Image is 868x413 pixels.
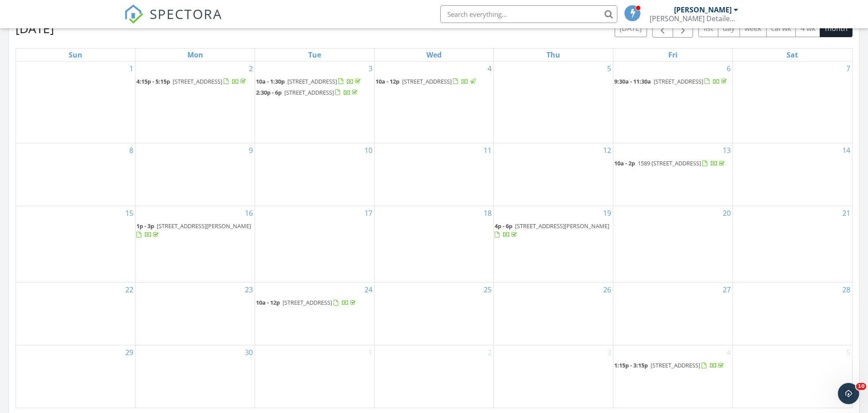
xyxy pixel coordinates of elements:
a: Wednesday [425,49,443,61]
a: Go to June 9, 2025 [247,143,255,157]
a: Tuesday [306,49,323,61]
a: 4:15p - 5:15p [STREET_ADDRESS] [136,77,248,85]
input: Search everything... [440,5,617,23]
td: Go to June 28, 2025 [732,283,852,345]
a: Monday [186,49,205,61]
td: Go to June 17, 2025 [255,206,374,283]
span: 9:30a - 11:30a [614,77,651,85]
a: 1p - 3p [STREET_ADDRESS][PERSON_NAME] [136,222,251,238]
td: Go to June 14, 2025 [732,143,852,206]
button: [DATE] [615,20,647,37]
a: Go to June 19, 2025 [601,206,613,220]
a: Go to June 2, 2025 [247,61,255,76]
a: Go to July 5, 2025 [845,345,852,359]
td: Go to June 23, 2025 [136,283,255,345]
h2: [DATE] [15,19,54,37]
a: Go to July 2, 2025 [486,345,493,359]
span: 10 [856,383,866,390]
a: Go to July 4, 2025 [725,345,732,359]
a: Go to July 3, 2025 [605,345,613,359]
a: Go to June 1, 2025 [128,61,135,76]
a: 10a - 2p 1589 [STREET_ADDRESS] [614,158,732,169]
a: 10a - 1:30p [STREET_ADDRESS] [256,77,362,85]
a: Go to June 12, 2025 [601,143,613,157]
a: 1:15p - 3:15p [STREET_ADDRESS] [614,361,725,369]
button: week [740,20,767,37]
td: Go to June 7, 2025 [732,61,852,143]
div: Dean's Detailed Inspections [650,14,738,23]
td: Go to June 5, 2025 [494,61,613,143]
td: Go to June 15, 2025 [16,206,136,283]
span: 1589 [STREET_ADDRESS] [638,159,701,167]
td: Go to June 19, 2025 [494,206,613,283]
td: Go to June 30, 2025 [136,345,255,408]
a: 9:30a - 11:30a [STREET_ADDRESS] [614,76,732,87]
td: Go to July 4, 2025 [613,345,733,408]
button: day [718,20,740,37]
a: Go to June 26, 2025 [601,283,613,297]
a: Go to June 28, 2025 [841,283,852,297]
td: Go to June 6, 2025 [613,61,733,143]
a: 2:30p - 6p [STREET_ADDRESS] [256,88,373,98]
td: Go to June 29, 2025 [16,345,136,408]
td: Go to June 20, 2025 [613,206,733,283]
div: [PERSON_NAME] [674,5,732,14]
a: Go to June 25, 2025 [482,283,493,297]
a: 10a - 12p [STREET_ADDRESS] [376,76,493,87]
span: [STREET_ADDRESS] [402,77,452,85]
a: Go to June 8, 2025 [128,143,135,157]
a: 1p - 3p [STREET_ADDRESS][PERSON_NAME] [136,221,254,240]
td: Go to June 21, 2025 [732,206,852,283]
a: 4p - 6p [STREET_ADDRESS][PERSON_NAME] [495,222,609,238]
span: 10a - 1:30p [256,77,285,85]
td: Go to June 9, 2025 [136,143,255,206]
span: 2:30p - 6p [256,88,282,96]
span: 10a - 2p [614,159,635,167]
a: SPECTORA [124,12,222,31]
td: Go to July 3, 2025 [494,345,613,408]
a: Go to June 13, 2025 [721,143,732,157]
a: Go to June 29, 2025 [124,345,135,359]
a: Go to June 3, 2025 [367,61,374,76]
a: 10a - 12p [STREET_ADDRESS] [256,298,373,308]
td: Go to June 11, 2025 [374,143,494,206]
a: Saturday [785,49,800,61]
button: Previous month [652,19,673,38]
a: Go to June 21, 2025 [841,206,852,220]
td: Go to June 18, 2025 [374,206,494,283]
a: 2:30p - 6p [STREET_ADDRESS] [256,88,359,96]
a: Go to June 24, 2025 [363,283,374,297]
a: Go to July 1, 2025 [367,345,374,359]
a: Thursday [545,49,562,61]
td: Go to June 25, 2025 [374,283,494,345]
a: 10a - 12p [STREET_ADDRESS] [376,77,477,85]
a: Go to June 5, 2025 [605,61,613,76]
td: Go to June 10, 2025 [255,143,374,206]
td: Go to June 27, 2025 [613,283,733,345]
span: [STREET_ADDRESS][PERSON_NAME] [515,222,609,230]
a: 4:15p - 5:15p [STREET_ADDRESS] [136,76,254,87]
button: month [820,20,852,37]
button: cal wk [766,20,796,37]
a: Go to June 10, 2025 [363,143,374,157]
span: [STREET_ADDRESS] [654,77,703,85]
a: 1:15p - 3:15p [STREET_ADDRESS] [614,360,732,371]
td: Go to June 12, 2025 [494,143,613,206]
a: Go to June 18, 2025 [482,206,493,220]
a: 9:30a - 11:30a [STREET_ADDRESS] [614,77,728,85]
td: Go to June 24, 2025 [255,283,374,345]
a: Go to June 14, 2025 [841,143,852,157]
a: Go to June 22, 2025 [124,283,135,297]
td: Go to July 1, 2025 [255,345,374,408]
a: Go to June 23, 2025 [243,283,255,297]
span: [STREET_ADDRESS] [284,88,334,96]
td: Go to June 2, 2025 [136,61,255,143]
span: 1p - 3p [136,222,154,230]
a: Sunday [67,49,84,61]
td: Go to June 13, 2025 [613,143,733,206]
span: 4:15p - 5:15p [136,77,170,85]
span: [STREET_ADDRESS] [173,77,222,85]
span: 10a - 12p [256,298,280,306]
span: [STREET_ADDRESS][PERSON_NAME] [157,222,251,230]
span: 10a - 12p [376,77,399,85]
